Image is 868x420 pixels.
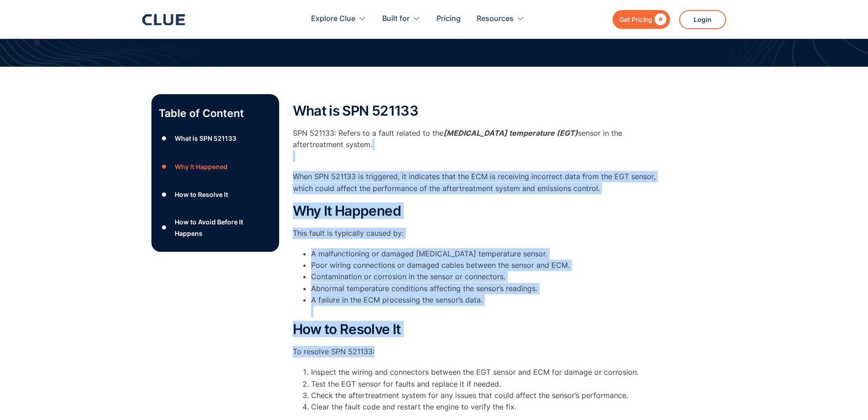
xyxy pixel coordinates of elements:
[477,5,514,33] div: Resources
[477,5,525,33] div: Resources
[293,346,658,357] p: To resolve SPN 521133:
[159,188,170,202] div: ●
[652,14,666,25] div: 
[311,283,658,294] li: Abnormal temperature conditions affecting the sensor’s readings.
[159,159,272,173] a: ●Why It Happened
[443,128,578,138] em: [MEDICAL_DATA] temperature (EGT)
[159,106,272,121] p: Table of Content
[382,5,410,33] div: Built for
[159,159,170,173] div: ●
[311,294,658,317] li: A failure in the ECM processing the sensor’s data.
[159,221,170,234] div: ●
[175,189,228,200] div: How to Resolve It
[311,5,366,33] div: Explore Clue
[175,133,236,144] div: What is SPN 521133
[293,103,658,118] h2: What is SPN 521133
[311,5,355,33] div: Explore Clue
[382,5,421,33] div: Built for
[293,171,658,194] p: When SPN 521133 is triggered, it indicates that the ECM is receiving incorrect data from the EGT ...
[311,271,658,282] li: Contamination or corrosion in the sensor or connectors.
[613,10,670,29] a: Get Pricing
[159,216,272,239] a: ●How to Avoid Before It Happens
[159,132,170,145] div: ●
[159,188,272,202] a: ●How to Resolve It
[175,216,271,239] div: How to Avoid Before It Happens
[293,322,658,337] h2: How to Resolve It
[311,390,658,401] li: Check the aftertreatment system for any issues that could affect the sensor’s performance.
[293,203,658,218] h2: Why It Happened
[293,128,658,162] p: SPN 521133: Refers to a fault related to the sensor in the aftertreatment system.
[159,132,272,145] a: ●What is SPN 521133
[175,161,228,172] div: Why It Happened
[619,14,652,25] div: Get Pricing
[293,228,658,239] p: This fault is typically caused by:
[311,378,658,390] li: Test the EGT sensor for faults and replace it if needed.
[311,367,658,378] li: Inspect the wiring and connectors between the EGT sensor and ECM for damage or corrosion.
[437,5,461,33] a: Pricing
[311,248,658,260] li: A malfunctioning or damaged [MEDICAL_DATA] temperature sensor.
[311,260,658,271] li: Poor wiring connections or damaged cables between the sensor and ECM.
[679,10,726,29] a: Login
